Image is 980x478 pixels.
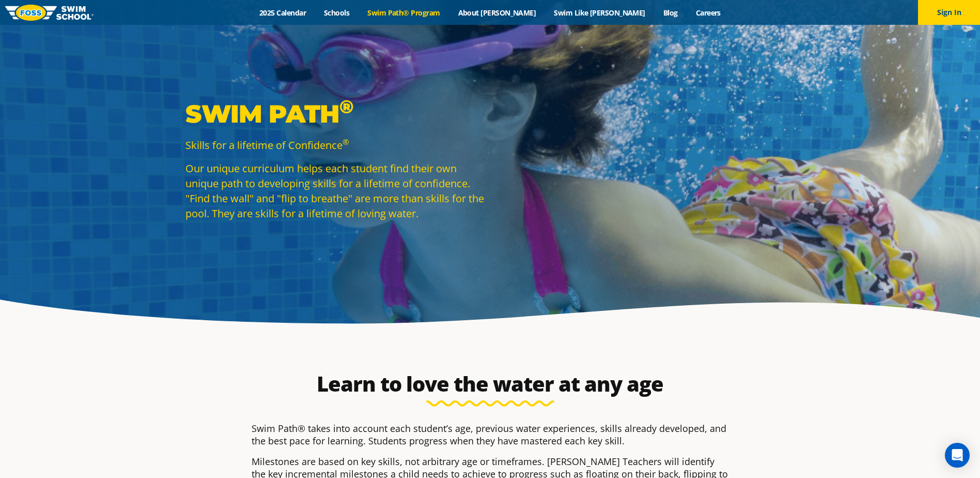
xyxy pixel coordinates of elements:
a: Schools [315,8,359,18]
a: 2025 Calendar [251,8,315,18]
img: FOSS Swim School Logo [5,5,94,21]
p: Swim Path® takes into account each student’s age, previous water experiences, skills already deve... [252,422,729,447]
sup: ® [343,137,349,147]
a: Careers [687,8,729,18]
p: Skills for a lifetime of Confidence [185,138,485,153]
sup: ® [339,95,353,118]
a: About [PERSON_NAME] [449,8,545,18]
p: Our unique curriculum helps each student find their own unique path to developing skills for a li... [185,161,485,221]
a: Blog [654,8,687,18]
div: Open Intercom Messenger [945,443,970,468]
a: Swim Like [PERSON_NAME] [545,8,655,18]
a: Swim Path® Program [359,8,449,18]
p: Swim Path [185,98,485,129]
h2: Learn to love the water at any age [246,371,734,396]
